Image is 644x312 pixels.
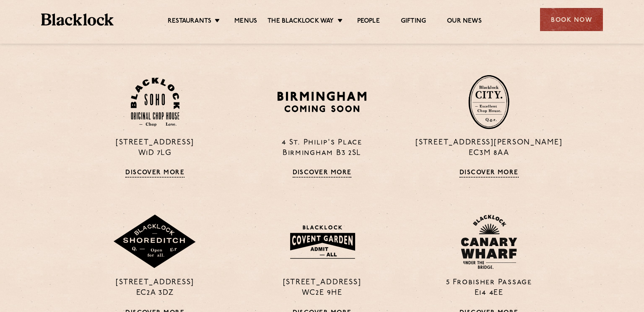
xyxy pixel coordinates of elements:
img: BLA_1470_CoventGarden_Website_Solid.svg [282,220,363,264]
p: [STREET_ADDRESS] EC2A 3DZ [78,278,232,299]
img: BIRMINGHAM-P22_-e1747915156957.png [276,89,369,115]
a: The Blacklock Way [267,17,334,26]
p: [STREET_ADDRESS] W1D 7LG [78,138,232,159]
p: [STREET_ADDRESS][PERSON_NAME] EC3M 8AA [412,138,566,159]
img: Shoreditch-stamp-v2-default.svg [113,215,197,269]
a: Discover More [293,169,352,178]
p: 5 Frobisher Passage E14 4EE [412,278,566,299]
img: BL_Textured_Logo-footer-cropped.svg [41,13,114,26]
a: Discover More [460,169,519,178]
div: Book Now [540,8,603,31]
a: Discover More [125,169,184,178]
img: City-stamp-default.svg [468,75,509,129]
p: [STREET_ADDRESS] WC2E 9HE [245,278,399,299]
p: 4 St. Philip's Place Birmingham B3 2SL [245,138,399,159]
a: People [357,17,380,26]
a: Gifting [401,17,426,26]
a: Menus [234,17,257,26]
a: Restaurants [168,17,211,26]
img: Soho-stamp-default.svg [131,78,179,127]
a: Our News [447,17,482,26]
img: BL_CW_Logo_Website.svg [461,215,517,269]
